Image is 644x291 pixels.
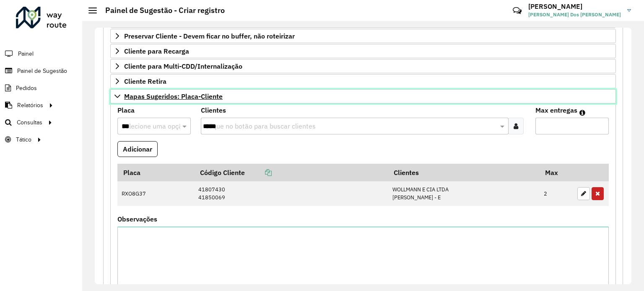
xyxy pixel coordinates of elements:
[17,118,42,127] span: Consultas
[97,6,225,15] h2: Painel de Sugestão - Criar registro
[16,84,37,93] span: Pedidos
[528,3,621,10] h3: [PERSON_NAME]
[124,63,242,70] span: Cliente para Multi-CDD/Internalização
[117,141,158,157] button: Adicionar
[388,164,539,181] th: Clientes
[117,214,157,224] label: Observações
[124,93,223,100] span: Mapas Sugeridos: Placa-Cliente
[110,59,616,73] a: Cliente para Multi-CDD/Internalização
[124,33,295,39] span: Preservar Cliente - Devem ficar no buffer, não roteirizar
[18,49,34,58] span: Painel
[117,164,194,181] th: Placa
[16,135,31,144] span: Tático
[194,181,388,206] td: 41807430 41850069
[124,78,166,85] span: Cliente Retira
[117,105,135,115] label: Placa
[540,164,573,181] th: Max
[540,181,573,206] td: 2
[110,74,616,88] a: Cliente Retira
[535,105,577,115] label: Max entregas
[17,67,67,75] span: Painel de Sugestão
[110,89,616,103] a: Mapas Sugeridos: Placa-Cliente
[508,2,526,20] a: Contato Rápido
[124,48,189,54] span: Cliente para Recarga
[245,168,272,177] a: Copiar
[528,11,621,18] span: [PERSON_NAME] Dos [PERSON_NAME]
[110,44,616,58] a: Cliente para Recarga
[117,181,194,206] td: RXO8G37
[17,101,43,110] span: Relatórios
[201,105,226,115] label: Clientes
[110,29,616,43] a: Preservar Cliente - Devem ficar no buffer, não roteirizar
[579,109,585,116] em: Máximo de clientes que serão colocados na mesma rota com os clientes informados
[194,164,388,181] th: Código Cliente
[388,181,539,206] td: WOLLMANN E CIA LTDA [PERSON_NAME] - E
